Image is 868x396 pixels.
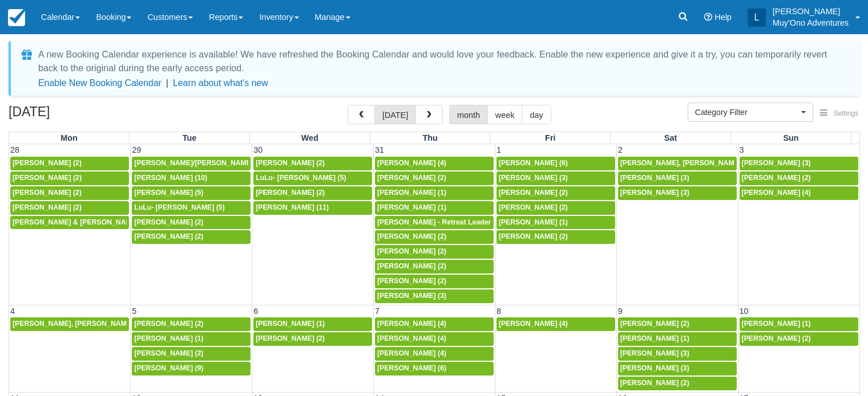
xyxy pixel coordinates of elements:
[496,230,615,244] a: [PERSON_NAME] (2)
[499,320,568,328] span: [PERSON_NAME] (4)
[375,332,494,346] a: [PERSON_NAME] (4)
[499,203,568,211] span: [PERSON_NAME] (2)
[134,159,510,167] span: [PERSON_NAME]/[PERSON_NAME]; [PERSON_NAME]/[PERSON_NAME]; [PERSON_NAME]/[PERSON_NAME] (3)
[134,320,203,328] span: [PERSON_NAME] (2)
[253,201,372,215] a: [PERSON_NAME] (11)
[377,334,446,342] span: [PERSON_NAME] (4)
[134,218,203,226] span: [PERSON_NAME] (2)
[377,159,446,167] span: [PERSON_NAME] (4)
[375,230,494,244] a: [PERSON_NAME] (2)
[618,362,737,375] a: [PERSON_NAME] (3)
[740,317,858,331] a: [PERSON_NAME] (1)
[256,334,325,342] span: [PERSON_NAME] (2)
[132,201,251,215] a: LuLu- [PERSON_NAME] (5)
[132,347,251,361] a: [PERSON_NAME] (2)
[740,332,858,346] a: [PERSON_NAME] (2)
[620,349,689,357] span: [PERSON_NAME] (3)
[38,48,846,75] div: A new Booking Calendar experience is available! We have refreshed the Booking Calendar and would ...
[618,172,737,185] a: [PERSON_NAME] (3)
[620,320,689,328] span: [PERSON_NAME] (2)
[375,275,494,288] a: [PERSON_NAME] (2)
[13,159,82,167] span: [PERSON_NAME] (2)
[375,260,494,273] a: [PERSON_NAME] (2)
[495,145,502,154] span: 1
[377,203,446,211] span: [PERSON_NAME] (1)
[738,307,750,316] span: 10
[834,109,858,117] span: Settings
[742,320,811,328] span: [PERSON_NAME] (1)
[131,145,142,154] span: 29
[773,6,849,17] p: [PERSON_NAME]
[377,364,446,372] span: [PERSON_NAME] (6)
[496,317,615,331] a: [PERSON_NAME] (4)
[740,186,858,200] a: [PERSON_NAME] (4)
[742,174,811,182] span: [PERSON_NAME] (2)
[377,292,446,300] span: [PERSON_NAME] (3)
[377,320,446,328] span: [PERSON_NAME] (4)
[10,157,129,170] a: [PERSON_NAME] (2)
[134,189,203,197] span: [PERSON_NAME] (5)
[377,349,446,357] span: [PERSON_NAME] (4)
[256,203,329,211] span: [PERSON_NAME] (11)
[9,145,21,154] span: 28
[252,307,259,316] span: 6
[9,307,16,316] span: 4
[301,133,318,142] span: Wed
[783,133,798,142] span: Sun
[132,332,251,346] a: [PERSON_NAME] (1)
[13,174,82,182] span: [PERSON_NAME] (2)
[13,320,144,328] span: [PERSON_NAME], [PERSON_NAME] (2)
[449,105,488,124] button: month
[618,347,737,361] a: [PERSON_NAME] (3)
[620,334,689,342] span: [PERSON_NAME] (1)
[10,201,129,215] a: [PERSON_NAME] (2)
[253,186,372,200] a: [PERSON_NAME] (2)
[620,189,689,197] span: [PERSON_NAME] (3)
[618,186,737,200] a: [PERSON_NAME] (3)
[13,189,82,197] span: [PERSON_NAME] (2)
[375,172,494,185] a: [PERSON_NAME] (2)
[132,172,251,185] a: [PERSON_NAME] (10)
[377,247,446,255] span: [PERSON_NAME] (2)
[252,145,264,154] span: 30
[10,216,129,230] a: [PERSON_NAME] & [PERSON_NAME] (2)
[132,216,251,230] a: [PERSON_NAME] (2)
[620,174,689,182] span: [PERSON_NAME] (3)
[374,145,385,154] span: 31
[132,157,251,170] a: [PERSON_NAME]/[PERSON_NAME]; [PERSON_NAME]/[PERSON_NAME]; [PERSON_NAME]/[PERSON_NAME] (3)
[375,245,494,259] a: [PERSON_NAME] (2)
[620,364,689,372] span: [PERSON_NAME] (3)
[618,157,737,170] a: [PERSON_NAME], [PERSON_NAME], [PERSON_NAME] (3)
[256,174,346,182] span: LuLu- [PERSON_NAME] (5)
[375,186,494,200] a: [PERSON_NAME] (1)
[132,317,251,331] a: [PERSON_NAME] (2)
[618,377,737,390] a: [PERSON_NAME] (2)
[618,317,737,331] a: [PERSON_NAME] (2)
[253,332,372,346] a: [PERSON_NAME] (2)
[256,189,325,197] span: [PERSON_NAME] (2)
[695,107,798,118] span: Category Filter
[499,159,568,167] span: [PERSON_NAME] (6)
[617,145,624,154] span: 2
[499,174,568,182] span: [PERSON_NAME] (3)
[496,157,615,170] a: [PERSON_NAME] (6)
[704,13,712,21] i: Help
[132,230,251,244] a: [PERSON_NAME] (2)
[13,218,149,226] span: [PERSON_NAME] & [PERSON_NAME] (2)
[8,9,25,26] img: checkfront-main-nav-mini-logo.png
[499,232,568,240] span: [PERSON_NAME] (2)
[742,159,811,167] span: [PERSON_NAME] (3)
[13,203,82,211] span: [PERSON_NAME] (2)
[9,105,153,126] h2: [DATE]
[183,133,197,142] span: Tue
[773,17,849,28] p: Muy'Ono Adventures
[253,317,372,331] a: [PERSON_NAME] (1)
[10,317,129,331] a: [PERSON_NAME], [PERSON_NAME] (2)
[738,145,745,154] span: 3
[664,133,677,142] span: Sat
[620,379,689,387] span: [PERSON_NAME] (2)
[495,307,502,316] span: 8
[377,174,446,182] span: [PERSON_NAME] (2)
[377,262,446,270] span: [PERSON_NAME] (2)
[620,159,814,167] span: [PERSON_NAME], [PERSON_NAME], [PERSON_NAME] (3)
